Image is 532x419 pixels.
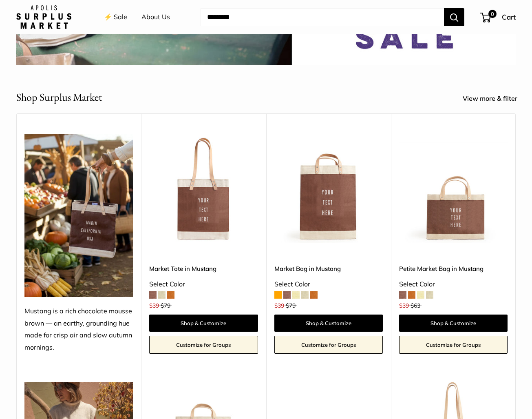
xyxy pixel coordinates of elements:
[104,11,127,23] a: ⚡️ Sale
[149,134,258,242] a: Market Tote in MustangMarket Tote in Mustang
[274,278,383,290] div: Select Color
[149,302,159,309] span: $39
[286,302,296,309] span: $79
[481,11,516,24] a: 0 Cart
[149,336,258,354] a: Customize for Groups
[463,93,526,105] a: View more & filter
[16,89,102,105] h2: Shop Surplus Market
[444,8,464,26] button: Search
[399,278,508,290] div: Select Color
[399,302,409,309] span: $39
[161,302,170,309] span: $79
[274,336,383,354] a: Customize for Groups
[149,134,258,242] img: Market Tote in Mustang
[399,315,508,332] a: Shop & Customize
[201,8,444,26] input: Search...
[149,264,258,273] a: Market Tote in Mustang
[502,13,516,21] span: Cart
[274,264,383,273] a: Market Bag in Mustang
[488,10,497,18] span: 0
[141,11,170,23] a: About Us
[274,134,383,242] a: Market Bag in MustangMarket Bag in Mustang
[24,305,133,354] div: Mustang is a rich chocolate mousse brown — an earthy, grounding hue made for crisp air and slow a...
[399,336,508,354] a: Customize for Groups
[149,315,258,332] a: Shop & Customize
[399,134,508,242] img: Petite Market Bag in Mustang
[399,134,508,242] a: Petite Market Bag in MustangPetite Market Bag in Mustang
[274,134,383,242] img: Market Bag in Mustang
[16,5,71,29] img: Apolis: Surplus Market
[274,315,383,332] a: Shop & Customize
[411,302,420,309] span: $63
[399,264,508,273] a: Petite Market Bag in Mustang
[24,134,133,297] img: Mustang is a rich chocolate mousse brown — an earthy, grounding hue made for crisp air and slow a...
[149,278,258,290] div: Select Color
[274,302,284,309] span: $39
